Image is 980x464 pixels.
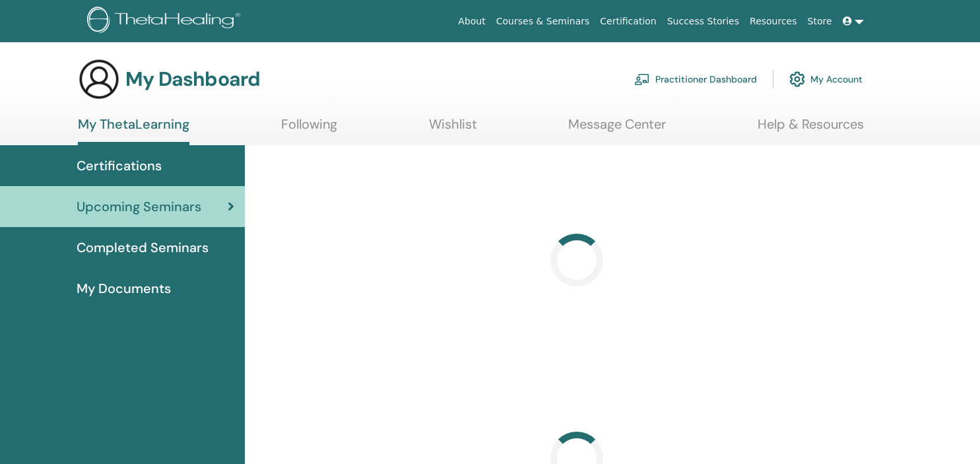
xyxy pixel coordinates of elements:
a: Success Stories [662,9,744,34]
img: generic-user-icon.jpg [78,58,120,100]
img: chalkboard-teacher.svg [634,73,650,85]
span: My Documents [77,279,171,298]
a: My Account [789,65,863,94]
a: Help & Resources [758,116,864,142]
span: Upcoming Seminars [77,197,201,216]
a: My ThetaLearning [78,116,189,145]
img: logo.png [87,7,245,36]
a: Store [802,9,837,34]
img: cog.svg [789,68,805,90]
a: Practitioner Dashboard [634,65,757,94]
a: Certification [595,9,661,34]
a: Resources [744,9,802,34]
span: Completed Seminars [77,238,209,257]
a: Wishlist [429,116,477,142]
a: Following [281,116,337,142]
span: Certifications [77,156,162,176]
a: About [453,9,490,34]
a: Message Center [568,116,666,142]
a: Courses & Seminars [491,9,595,34]
h3: My Dashboard [125,67,260,91]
